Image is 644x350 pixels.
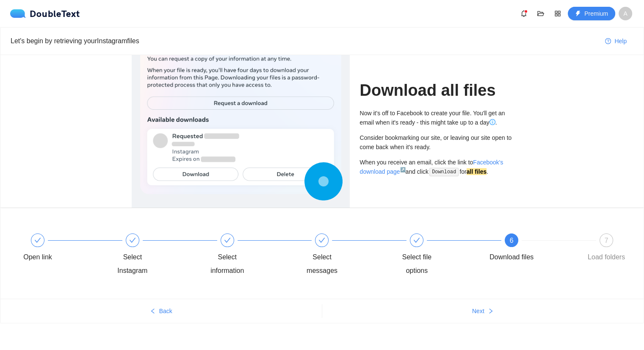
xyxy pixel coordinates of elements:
[10,9,80,18] div: DoubleText
[108,250,157,278] div: Select Instagram
[297,250,346,278] div: Select messages
[517,7,531,20] button: bell
[10,9,80,18] a: logoDoubleText
[582,233,631,264] div: 7Load folders
[0,304,322,318] button: leftBack
[614,36,627,46] span: Help
[392,250,441,278] div: Select file options
[413,237,420,244] span: check
[360,133,513,152] div: Consider bookmarking our site, or leaving our site open to come back when it's ready.
[150,308,156,315] span: left
[598,34,633,48] button: question-circleHelp
[534,10,547,17] span: folder-open
[224,237,231,244] span: check
[510,237,514,244] span: 6
[318,237,325,244] span: check
[129,237,136,244] span: check
[108,233,203,278] div: Select Instagram
[588,250,625,264] div: Load folders
[551,7,564,20] button: appstore
[534,7,547,20] button: folder-open
[584,9,608,18] span: Premium
[568,7,615,20] button: thunderboltPremium
[605,38,611,45] span: question-circle
[467,168,486,175] strong: all files
[297,233,392,278] div: Select messages
[488,308,494,315] span: right
[551,10,564,17] span: appstore
[13,233,108,264] div: Open link
[472,306,484,316] span: Next
[34,237,41,244] span: check
[23,250,52,264] div: Open link
[487,233,582,264] div: 6Download files
[360,158,513,177] div: When you receive an email, click the link to and click for .
[400,167,405,172] sup: ↗
[517,10,530,17] span: bell
[203,233,298,278] div: Select information
[605,237,608,244] span: 7
[623,7,627,20] span: A
[322,304,644,318] button: Nextright
[203,250,252,278] div: Select information
[159,306,172,316] span: Back
[392,233,487,278] div: Select file options
[11,36,598,46] div: Let's begin by retrieving your Instagram files
[575,11,581,17] span: thunderbolt
[360,81,513,100] h1: Download all files
[429,168,459,176] code: Download
[360,159,503,175] a: Facebook's download page↗
[10,9,30,18] img: logo
[360,108,513,127] div: Now it's off to Facebook to create your file. You'll get an email when it's ready - this might ta...
[489,250,533,264] div: Download files
[489,119,495,125] span: info-circle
